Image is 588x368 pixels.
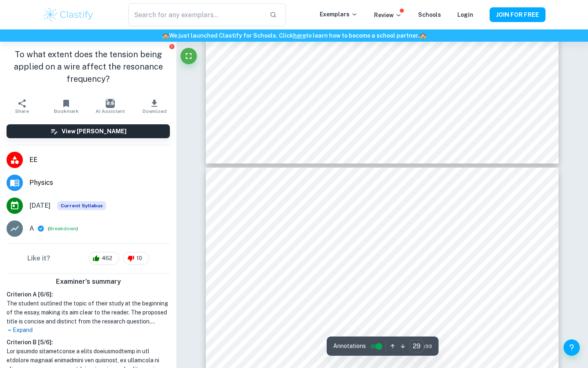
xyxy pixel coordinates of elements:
img: Clastify logo [42,7,94,23]
p: Exemplars [320,10,358,19]
span: Annotations [333,342,366,350]
button: AI Assistant [88,95,132,118]
button: Breakdown [49,225,76,232]
a: Schools [418,11,441,18]
button: Help and Feedback [563,339,580,356]
h6: Criterion A [ 6 / 6 ]: [7,290,170,299]
span: 🏫 [162,32,169,39]
p: Expand [7,326,170,334]
span: 462 [97,254,117,263]
span: Bookmark [54,108,79,114]
div: 462 [89,252,119,265]
h1: To what extent does the tension being applied on a wire affect the resonance frequency? [7,48,170,85]
a: here [293,32,306,39]
span: [DATE] [29,201,51,211]
h1: The student outlined the topic of their study at the beginning of the essay, making its aim clear... [7,299,170,326]
img: AI Assistant [106,99,115,108]
button: Fullscreen [180,48,197,64]
span: 10 [132,254,147,263]
span: Download [143,108,167,114]
h6: Examiner's summary [3,277,173,287]
span: Current Syllabus [57,201,106,210]
button: JOIN FOR FREE [490,7,546,22]
p: Review [374,11,402,20]
h6: View [PERSON_NAME] [62,127,127,136]
div: 10 [123,252,149,265]
button: Report issue [169,43,175,49]
span: Share [15,108,29,114]
a: Login [457,11,473,18]
span: 🏫 [419,32,426,39]
h6: Criterion B [ 5 / 6 ]: [7,338,170,347]
h6: Like it? [27,254,50,263]
span: AI Assistant [96,108,125,114]
span: EE [29,155,170,165]
span: / 33 [424,343,432,350]
button: Download [132,95,176,118]
span: Physics [29,178,170,188]
h6: We just launched Clastify for Schools. Click to learn how to become a school partner. [2,31,586,40]
p: A [29,224,34,233]
input: Search for any exemplars... [128,3,263,26]
div: This exemplar is based on the current syllabus. Feel free to refer to it for inspiration/ideas wh... [57,201,106,210]
button: View [PERSON_NAME] [7,124,170,138]
button: Bookmark [44,95,88,118]
span: ( ) [48,225,78,233]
